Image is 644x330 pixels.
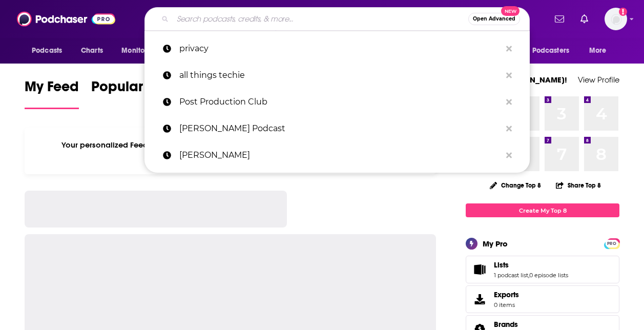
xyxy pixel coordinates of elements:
input: Search podcasts, credits, & more... [173,11,468,27]
img: Podchaser - Follow, Share and Rate Podcasts [17,9,115,29]
a: View Profile [578,75,619,85]
span: , [528,272,529,279]
a: Show notifications dropdown [551,10,568,28]
button: open menu [582,41,619,60]
a: privacy [144,35,530,62]
a: 1 podcast list [494,272,528,279]
span: New [501,6,520,16]
a: Post Production Club [144,89,530,115]
img: User Profile [605,8,627,30]
span: Lists [494,260,509,270]
span: Lists [466,256,619,283]
a: [PERSON_NAME] [144,142,530,169]
button: Show profile menu [605,8,627,30]
span: Popular Feed [91,78,178,101]
button: open menu [114,41,171,60]
a: Brands [494,320,523,329]
a: Create My Top 8 [466,203,619,217]
svg: Add a profile image [619,8,627,16]
span: PRO [606,240,618,247]
span: Monitoring [121,44,158,58]
span: Exports [469,292,490,306]
a: Charts [74,41,109,60]
a: Lists [494,260,568,270]
span: Podcasts [32,44,62,58]
a: My Feed [25,78,79,109]
span: For Podcasters [520,44,569,58]
button: Open AdvancedNew [468,13,520,25]
a: Popular Feed [91,78,178,109]
a: 0 episode lists [529,272,568,279]
span: Brands [494,320,518,329]
p: Michael Peres Podcast [179,115,501,142]
div: Search podcasts, credits, & more... [144,7,530,31]
button: open menu [25,41,75,60]
a: PRO [606,239,618,247]
a: Show notifications dropdown [576,10,592,28]
p: privacy [179,35,501,62]
button: open menu [513,41,584,60]
span: Exports [494,290,519,299]
p: keke palmer [179,142,501,169]
span: More [589,44,607,58]
span: 0 items [494,301,519,308]
div: My Pro [483,239,508,249]
a: all things techie [144,62,530,89]
p: Post Production Club [179,89,501,115]
p: all things techie [179,62,501,89]
a: Lists [469,262,490,277]
button: Change Top 8 [484,179,547,192]
span: Logged in as Shift_2 [605,8,627,30]
span: Open Advanced [473,16,515,22]
span: Charts [81,44,103,58]
div: Your personalized Feed is curated based on the Podcasts, Creators, Users, and Lists that you Follow. [25,128,436,174]
span: My Feed [25,78,79,101]
a: Exports [466,285,619,313]
button: Share Top 8 [555,175,601,195]
a: [PERSON_NAME] Podcast [144,115,530,142]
